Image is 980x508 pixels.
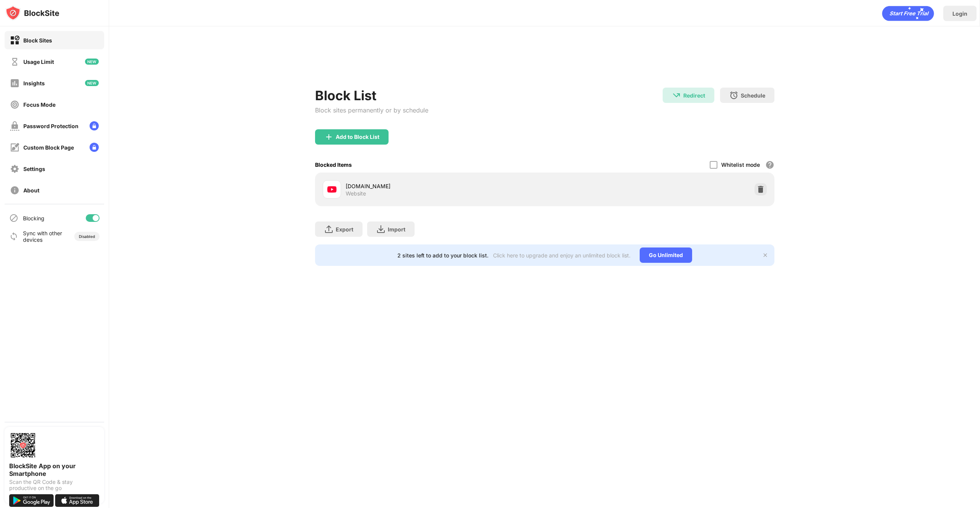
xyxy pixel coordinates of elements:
[9,213,18,223] img: blocking-icon.svg
[336,134,379,140] div: Add to Block List
[741,92,765,99] div: Schedule
[55,494,100,507] img: download-on-the-app-store.svg
[90,143,99,152] img: lock-menu.svg
[397,252,488,259] div: 2 sites left to add to your block list.
[327,185,336,194] img: favicons
[952,10,967,17] div: Login
[10,143,20,152] img: customize-block-page-off.svg
[10,78,20,88] img: insights-off.svg
[23,59,54,65] div: Usage Limit
[90,121,99,130] img: lock-menu.svg
[23,101,56,108] div: Focus Mode
[85,80,99,86] img: new-icon.svg
[721,161,760,168] div: Whitelist mode
[10,100,20,109] img: focus-off.svg
[9,494,54,507] img: get-it-on-google-play.svg
[882,6,934,21] div: animation
[23,123,78,129] div: Password Protection
[493,252,630,259] div: Click here to upgrade and enjoy an unlimited block list.
[23,144,74,151] div: Custom Block Page
[9,232,18,241] img: sync-icon.svg
[9,431,37,459] img: options-page-qr-code.png
[388,226,405,233] div: Import
[346,190,366,197] div: Website
[23,37,52,44] div: Block Sites
[346,182,545,190] div: [DOMAIN_NAME]
[23,166,45,172] div: Settings
[23,187,39,194] div: About
[10,186,20,195] img: about-off.svg
[85,59,99,65] img: new-icon.svg
[23,80,45,86] div: Insights
[10,57,20,67] img: time-usage-off.svg
[315,161,352,168] div: Blocked Items
[5,5,59,21] img: logo-blocksite.svg
[315,106,428,114] div: Block sites permanently or by schedule
[23,215,44,221] div: Blocking
[762,252,768,258] img: x-button.svg
[683,92,705,99] div: Redirect
[9,462,100,477] div: BlockSite App on your Smartphone
[79,234,95,239] div: Disabled
[9,479,100,491] div: Scan the QR Code & stay productive on the go
[640,247,692,263] div: Go Unlimited
[315,88,428,103] div: Block List
[10,164,20,174] img: settings-off.svg
[336,226,353,233] div: Export
[23,230,62,243] div: Sync with other devices
[10,121,20,131] img: password-protection-off.svg
[315,48,774,78] iframe: Banner
[10,36,20,45] img: block-on.svg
